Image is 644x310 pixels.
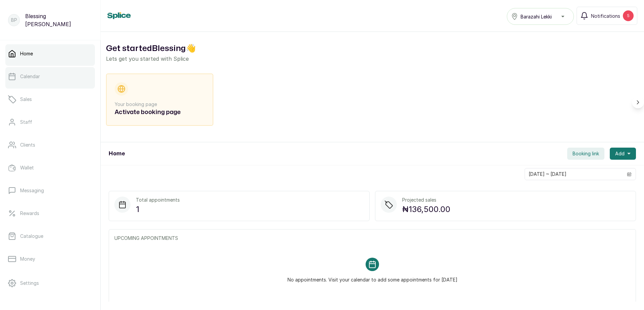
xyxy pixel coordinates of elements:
p: UPCOMING APPOINTMENTS [114,235,630,242]
button: Scroll right [632,96,644,108]
button: Barazahi Lekki [507,8,574,25]
span: Add [615,150,625,157]
p: Sales [20,96,32,103]
p: Lets get you started with Splice [106,55,639,63]
p: ₦136,500.00 [402,203,450,215]
p: Total appointments [136,197,180,203]
p: Settings [20,280,39,287]
a: Messaging [5,181,95,200]
a: Staff [5,113,95,132]
a: Rewards [5,204,95,223]
p: No appointments. Visit your calendar to add some appointments for [DATE] [287,271,458,283]
p: Projected sales [402,197,450,203]
a: Calendar [5,67,95,86]
span: Booking link [573,150,599,157]
h2: Get started Blessing 👋 [106,43,639,55]
button: Add [610,148,636,160]
input: Select date [525,168,623,180]
h1: Home [109,150,125,158]
a: Money [5,250,95,268]
a: Catalogue [5,227,95,246]
p: Calendar [20,73,40,80]
p: Staff [20,119,32,125]
a: Settings [5,274,95,293]
h2: Activate booking page [115,108,205,117]
p: Messaging [20,187,44,194]
button: Notifications5 [577,7,637,25]
p: Money [20,256,35,262]
button: Booking link [567,148,604,160]
p: Blessing [PERSON_NAME] [25,12,92,28]
p: Rewards [20,210,39,217]
p: Your booking page [115,101,205,108]
span: Notifications [591,12,620,19]
p: BP [11,17,17,23]
div: 5 [623,10,634,21]
p: Wallet [20,164,34,171]
a: Wallet [5,158,95,177]
svg: calendar [627,172,632,176]
p: Clients [20,142,35,148]
p: Catalogue [20,233,43,240]
p: Home [20,50,33,57]
span: Barazahi Lekki [521,13,552,20]
p: 1 [136,203,180,215]
a: Home [5,44,95,63]
div: Your booking pageActivate booking page [106,73,213,126]
a: Sales [5,90,95,109]
a: Clients [5,136,95,154]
